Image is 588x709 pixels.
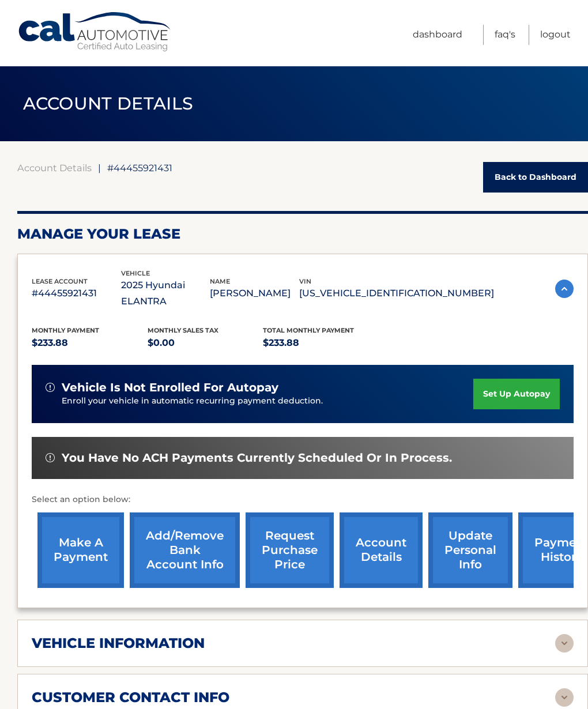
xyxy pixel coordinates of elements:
span: name [210,277,230,285]
a: Account Details [17,162,92,174]
a: Logout [540,25,571,45]
span: vehicle [121,269,150,277]
p: [US_VEHICLE_IDENTIFICATION_NUMBER] [299,285,494,301]
img: accordion-rest.svg [555,634,574,653]
p: #44455921431 [32,285,121,301]
span: | [98,162,101,174]
a: Back to Dashboard [483,162,588,193]
img: accordion-active.svg [555,280,574,298]
p: $233.88 [263,335,379,351]
a: make a payment [37,512,124,588]
p: $233.88 [32,335,148,351]
a: request purchase price [246,512,334,588]
a: set up autopay [473,379,560,409]
h2: Manage Your Lease [17,225,588,243]
img: accordion-rest.svg [555,688,574,707]
a: Cal Automotive [17,12,173,52]
h2: vehicle information [32,635,205,652]
span: ACCOUNT DETAILS [23,93,194,114]
h2: customer contact info [32,689,229,706]
a: Dashboard [413,25,462,45]
a: FAQ's [495,25,515,45]
p: $0.00 [148,335,263,351]
img: alert-white.svg [46,383,55,392]
p: Select an option below: [32,493,574,507]
p: [PERSON_NAME] [210,285,299,301]
span: Monthly Payment [32,326,99,334]
span: vehicle is not enrolled for autopay [62,380,278,395]
span: Monthly sales Tax [148,326,218,334]
span: #44455921431 [107,162,172,174]
p: 2025 Hyundai ELANTRA [121,277,210,310]
span: Total Monthly Payment [263,326,354,334]
img: alert-white.svg [46,453,55,462]
span: vin [299,277,311,285]
span: lease account [32,277,88,285]
a: Add/Remove bank account info [130,512,240,588]
p: Enroll your vehicle in automatic recurring payment deduction. [62,395,473,408]
a: account details [340,512,423,588]
span: You have no ACH payments currently scheduled or in process. [62,451,452,465]
a: update personal info [428,512,512,588]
